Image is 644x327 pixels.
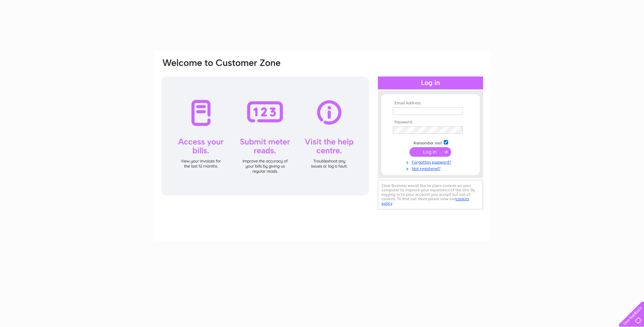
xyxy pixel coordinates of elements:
[409,147,451,157] input: Submit
[393,158,470,165] a: Forgotten password?
[391,120,470,125] th: Password:
[378,180,483,209] div: Clear Business would like to place cookies on your computer to improve your experience of the sit...
[391,139,470,146] td: Remember me?
[382,196,469,206] a: cookies policy
[393,165,470,171] a: Not registered?
[391,101,470,106] th: Email Address:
